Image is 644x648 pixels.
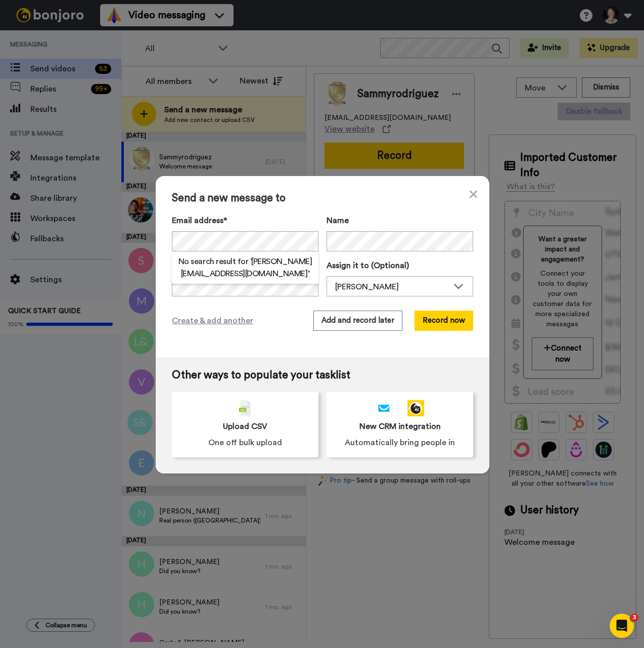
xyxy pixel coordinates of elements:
span: Send a new message to [172,192,473,204]
span: Automatically bring people in [345,437,455,449]
span: New CRM integration [359,420,441,433]
div: [PERSON_NAME] [335,281,448,293]
span: One off bulk upload [208,437,282,449]
span: Name [327,214,349,227]
span: Other ways to populate your tasklist [172,369,473,381]
h2: No search result for ‘ [PERSON_NAME][EMAIL_ADDRESS][DOMAIN_NAME] ’ [172,255,318,280]
label: Assign it to (Optional) [327,260,473,272]
label: Email address* [172,214,318,227]
span: Upload CSV [223,420,267,433]
span: 3 [630,614,638,622]
img: csv-grey.png [239,400,251,416]
div: animation [376,400,424,416]
iframe: Intercom live chat [610,614,634,638]
button: Add and record later [313,311,402,331]
span: Create & add another [172,315,253,327]
button: Record now [415,311,473,331]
